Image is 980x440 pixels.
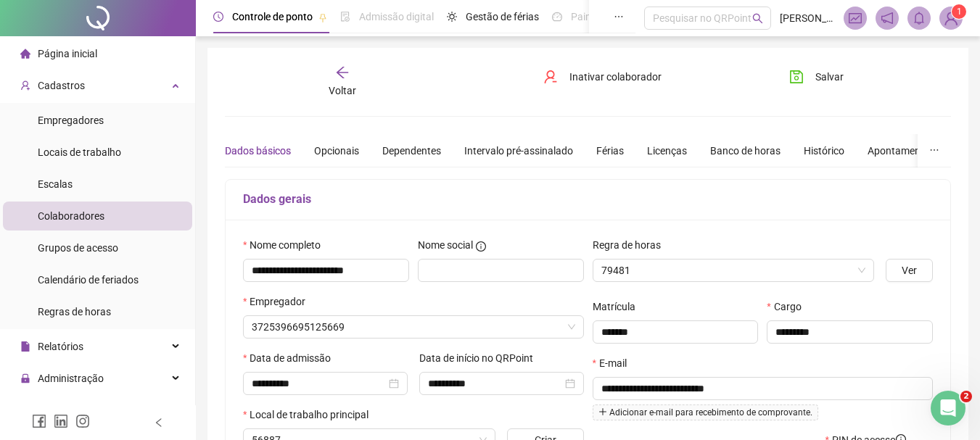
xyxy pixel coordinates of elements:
span: Empregadores [38,115,104,126]
span: dashboard [552,12,562,22]
label: Local de trabalho principal [243,407,378,423]
span: pushpin [318,13,327,22]
span: 1 [957,7,962,17]
span: sun [447,12,457,22]
span: ellipsis [929,145,939,155]
label: Nome completo [243,237,330,253]
span: Inativar colaborador [569,69,662,85]
img: 79746 [940,7,962,29]
span: facebook [32,414,46,428]
button: Inativar colaborador [532,65,672,88]
span: Gestão de férias [466,11,539,22]
span: file [20,341,30,352]
div: Intervalo pré-assinalado [464,143,573,159]
div: Banco de horas [710,143,781,159]
span: instagram [75,414,90,428]
span: Regras de horas [38,306,111,317]
button: ellipsis [918,134,951,167]
span: clock-circle [213,12,223,22]
button: Salvar [778,65,855,88]
span: Admissão digital [359,11,434,22]
span: Administração [38,373,104,384]
span: Cadastros [38,80,85,91]
span: Grupos de acesso [38,242,118,254]
span: Calendário de feriados [38,274,139,286]
div: Dependentes [382,143,441,159]
label: Matrícula [593,299,645,315]
label: Cargo [767,299,810,315]
span: lock [20,373,30,383]
span: info-circle [476,241,486,252]
span: [PERSON_NAME] - CS [780,10,835,26]
button: Ver [886,259,933,282]
span: 2 [960,391,972,402]
label: Regra de horas [593,237,670,253]
span: left [154,418,164,428]
div: Férias [596,143,624,159]
h5: Dados gerais [243,191,933,208]
span: Exportações [38,404,94,416]
span: ellipsis [614,12,624,22]
span: 79481 [601,260,866,281]
div: Apontamentos [868,143,935,159]
span: home [20,49,30,59]
span: Relatórios [38,341,83,352]
span: Adicionar e-mail para recebimento de comprovante. [593,404,818,420]
span: user-delete [543,70,558,84]
span: file-done [340,12,350,22]
label: E-mail [593,355,636,371]
span: Nome social [418,237,473,253]
span: fund [849,12,862,25]
span: Salvar [815,69,844,85]
span: search [752,13,763,24]
label: Data de início no QRPoint [419,350,543,366]
div: Histórico [804,143,844,159]
span: Locais de trabalho [38,146,121,158]
span: Página inicial [38,48,97,59]
span: Ver [902,262,917,278]
div: Opcionais [314,143,359,159]
iframe: Intercom live chat [931,391,965,426]
sup: Atualize o seu contato no menu Meus Dados [952,4,966,19]
span: save [789,70,804,84]
div: Licenças [647,143,687,159]
span: Controle de ponto [232,11,313,22]
span: plus [598,407,607,416]
span: notification [881,12,894,25]
span: 3725396695125669 [252,316,575,338]
span: Voltar [329,85,356,96]
label: Empregador [243,294,315,310]
span: user-add [20,80,30,91]
span: Colaboradores [38,210,104,222]
div: Dados básicos [225,143,291,159]
label: Data de admissão [243,350,340,366]
span: bell [913,12,926,25]
span: arrow-left [335,65,350,80]
span: Painel do DP [571,11,627,22]
span: linkedin [54,414,68,428]
span: Escalas [38,178,73,190]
